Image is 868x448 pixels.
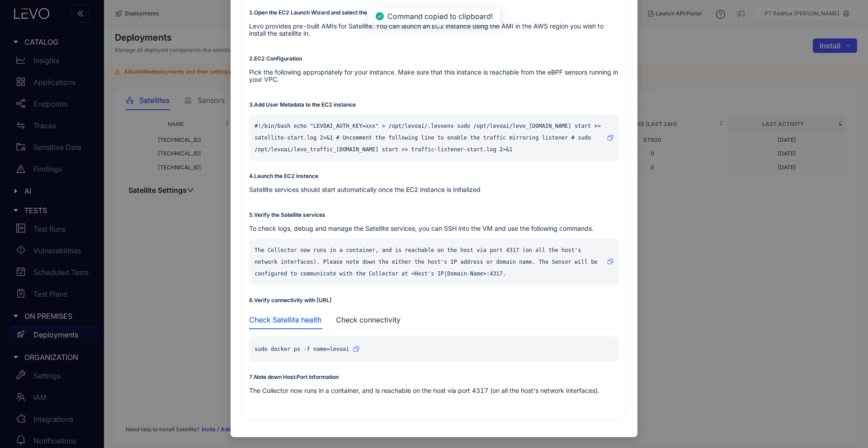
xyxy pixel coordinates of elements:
[249,387,619,394] p: The Collector now runs in a container, and is reachable on the host via port 4317 (on all the hos...
[255,343,349,355] p: sudo docker ps -f name=levoai
[249,296,619,305] p: 6 . Verify connectivity with [URL]
[249,225,619,232] p: To check logs, debug and manage the Satellite services, you can SSH into the VM and use the follo...
[249,172,619,181] p: 4 . Launch the EC2 instance
[249,373,619,382] p: 7 . Note down Host:Port information
[249,100,619,109] p: 3 . Add User Metadata to the EC2 instance
[249,54,619,63] p: 2 . EC2 Configuration
[376,12,384,20] span: check-circle
[249,316,321,324] div: Check Satellite health
[249,69,619,83] p: Pick the following appropriately for your instance. Make sure that this instance is reachable fro...
[249,210,619,219] p: 5 . Verify the Satellite services
[249,8,619,17] p: 1 . Open the EC2 Launch Wizard and select the Levo Satellite AMI
[249,23,619,37] p: Levo provides pre-built AMIs for Satellite. You can launch an EC2 instance using the AMI in the A...
[336,316,401,324] div: Check connectivity
[249,186,619,193] p: Satellite services should start automatically once the EC2 instance is initialized
[387,12,493,21] span: Command copied to clipboard!
[255,120,604,155] p: #!/bin/bash echo "LEVOAI_AUTH_KEY=xxx" > /opt/levoai/.levoenv sudo /opt/levoai/levo_[DOMAIN_NAME]...
[255,244,604,280] p: The Collector now runs in a container, and is reachable on the host via port 4317 (on all the hos...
